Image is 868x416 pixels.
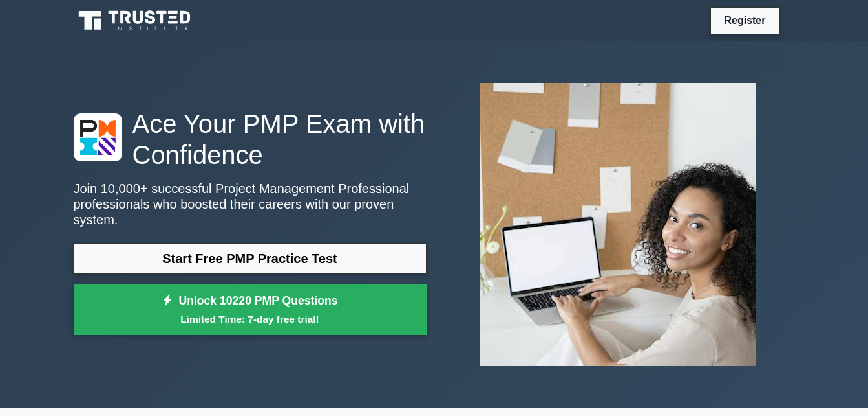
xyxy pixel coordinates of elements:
[716,12,773,29] a: Register
[74,284,427,336] a: Unlock 10220 PMP QuestionsLimited Time: 7-day free trial!
[74,108,427,170] h1: Ace Your PMP Exam with Confidence
[74,243,427,274] a: Start Free PMP Practice Test
[74,181,427,227] p: Join 10,000+ successful Project Management Professional professionals who boosted their careers w...
[90,312,410,327] small: Limited Time: 7-day free trial!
